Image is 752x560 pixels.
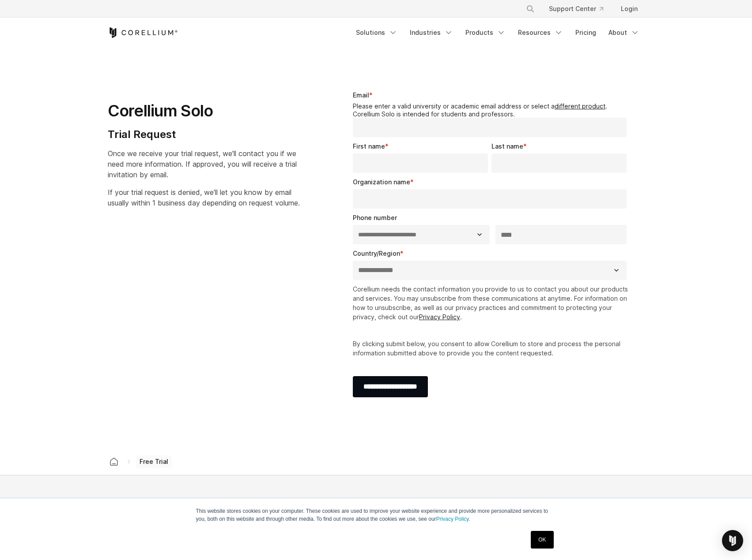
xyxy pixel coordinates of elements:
p: This website stores cookies on your computer. These cookies are used to improve your website expe... [196,507,556,523]
p: By clicking submit below, you consent to allow Corellium to store and process the personal inform... [353,339,631,358]
h1: Corellium Solo [108,101,300,121]
button: Search [522,1,538,17]
a: Solutions [351,25,403,41]
a: About [603,25,645,41]
a: Support Center [542,1,610,17]
legend: Please enter a valid university or academic email address or select a . Corellium Solo is intende... [353,102,631,118]
span: First name [353,142,385,150]
div: Navigation Menu [515,1,645,17]
span: If your trial request is denied, we'll let you know by email usually within 1 business day depend... [108,188,300,207]
div: Navigation Menu [351,25,645,41]
p: Corellium needs the contact information you provide to us to contact you about our products and s... [353,284,631,321]
a: Products [460,25,511,41]
a: Login [614,1,645,17]
span: Organization name [353,178,410,186]
a: Corellium home [106,455,122,468]
div: Open Intercom Messenger [722,530,743,551]
span: Country/Region [353,250,400,257]
a: Pricing [570,25,601,41]
a: different product [555,102,605,110]
span: Free Trial [136,455,172,468]
a: Resources [513,25,568,41]
a: Privacy Policy [419,313,460,321]
a: OK [531,531,553,549]
a: Privacy Policy. [436,516,470,522]
a: Corellium Home [108,27,178,38]
h4: Trial Request [108,128,300,141]
span: Once we receive your trial request, we'll contact you if we need more information. If approved, y... [108,149,297,179]
span: Last name [491,142,523,150]
span: Email [353,91,369,99]
span: Phone number [353,214,397,221]
a: Industries [404,25,458,41]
